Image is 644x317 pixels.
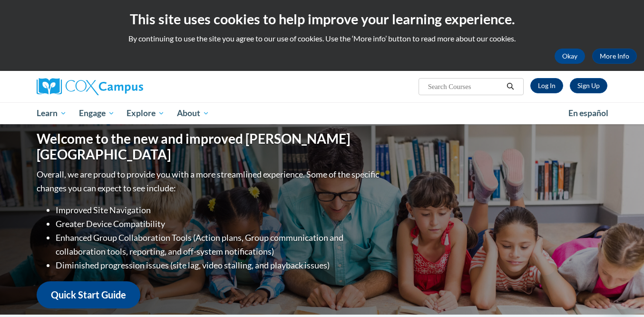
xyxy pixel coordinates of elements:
iframe: Close message [537,256,556,275]
span: Learn [37,108,67,119]
a: Cox Campus [37,78,217,95]
span: Engage [79,108,115,119]
input: Search Courses [427,81,503,92]
li: Greater Device Compatibility [56,217,381,231]
a: Engage [73,102,121,124]
div: Main menu [22,102,622,124]
h2: This site uses cookies to help improve your learning experience. [7,10,637,29]
button: Okay [555,49,585,64]
a: More Info [592,49,637,64]
span: En español [568,108,608,118]
button: Search [503,81,517,92]
p: By continuing to use the site you agree to our use of cookies. Use the ‘More info’ button to read... [7,33,637,44]
a: Explore [120,102,171,124]
a: En español [562,103,615,123]
a: Log In [530,78,563,93]
span: About [177,108,209,119]
iframe: Button to launch messaging window [606,279,636,309]
p: Overall, we are proud to provide you with a more streamlined experience. Some of the specific cha... [37,168,381,195]
a: About [171,102,215,124]
img: Cox Campus [37,78,143,95]
a: Learn [30,102,73,124]
li: Improved Site Navigation [56,203,381,217]
span: Explore [127,108,165,119]
a: Quick Start Guide [37,281,140,308]
li: Enhanced Group Collaboration Tools (Action plans, Group communication and collaboration tools, re... [56,231,381,258]
h1: Welcome to the new and improved [PERSON_NAME][GEOGRAPHIC_DATA] [37,131,381,163]
a: Register [570,78,607,93]
li: Diminished progression issues (site lag, video stalling, and playback issues) [56,258,381,272]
